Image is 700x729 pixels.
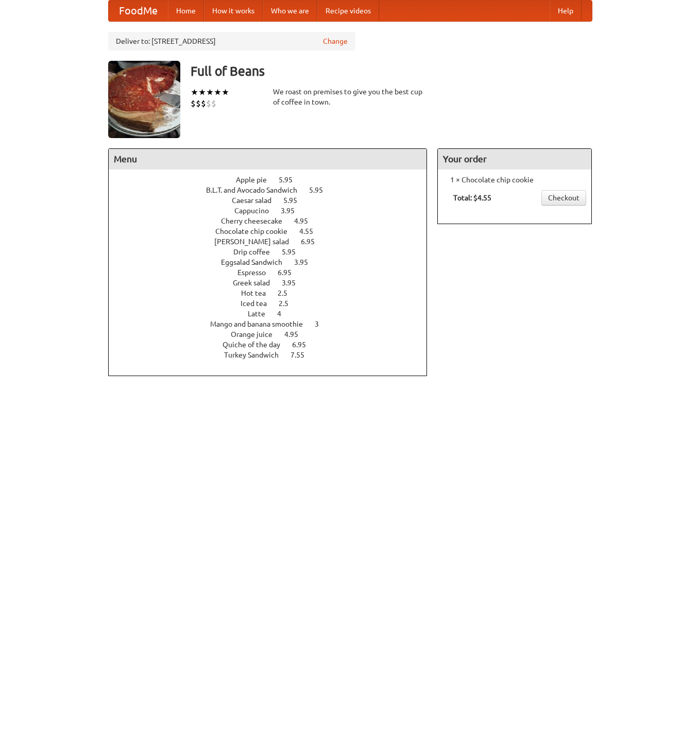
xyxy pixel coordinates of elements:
[284,330,309,338] span: 4.95
[231,330,317,338] a: Orange juice 4.95
[315,320,329,328] span: 3
[224,351,289,359] span: Turkey Sandwich
[283,196,308,205] span: 5.95
[233,279,315,287] a: Greek salad 3.95
[234,207,314,215] a: Cappucino 3.95
[221,258,327,266] a: Eggsalad Sandwich 3.95
[236,176,312,184] a: Apple pie 5.95
[281,207,305,215] span: 3.95
[233,248,280,256] span: Drip coffee
[317,1,379,21] a: Recipe videos
[299,227,323,235] span: 4.55
[309,186,333,194] span: 5.95
[108,61,180,138] img: angular.jpg
[231,330,283,338] span: Orange juice
[282,248,306,256] span: 5.95
[550,1,582,21] a: Help
[233,248,315,256] a: Drip coffee 5.95
[206,186,342,194] a: B.L.T. and Avocado Sandwich 5.95
[278,268,302,277] span: 6.95
[232,196,316,205] a: Caesar salad 5.95
[214,238,334,246] a: [PERSON_NAME] salad 6.95
[204,1,263,21] a: How it works
[215,227,298,235] span: Chocolate chip cookie
[198,87,206,98] li: ★
[301,238,325,246] span: 6.95
[233,279,280,287] span: Greek salad
[234,207,279,215] span: Cappucino
[241,289,306,297] a: Hot tea 2.5
[196,98,201,109] li: $
[221,217,293,225] span: Cherry cheesecake
[214,238,299,246] span: [PERSON_NAME] salad
[277,310,292,318] span: 4
[191,87,198,98] li: ★
[237,268,276,277] span: Espresso
[541,190,586,206] a: Checkout
[282,279,306,287] span: 3.95
[237,268,311,277] a: Espresso 6.95
[109,149,427,169] h4: Menu
[206,186,308,194] span: B.L.T. and Avocado Sandwich
[224,351,323,359] a: Turkey Sandwich 7.55
[211,98,216,109] li: $
[191,61,592,81] h3: Full of Beans
[292,341,316,349] span: 6.95
[248,310,300,318] a: Latte 4
[223,341,325,349] a: Quiche of the day 6.95
[294,258,318,266] span: 3.95
[108,32,355,50] div: Deliver to: [STREET_ADDRESS]
[241,289,276,297] span: Hot tea
[210,320,338,328] a: Mango and banana smoothie 3
[168,1,204,21] a: Home
[278,289,298,297] span: 2.5
[214,87,221,98] li: ★
[248,310,276,318] span: Latte
[236,176,277,184] span: Apple pie
[291,351,315,359] span: 7.55
[201,98,206,109] li: $
[241,299,277,308] span: Iced tea
[294,217,318,225] span: 4.95
[263,1,317,21] a: Who we are
[221,258,293,266] span: Eggsalad Sandwich
[206,87,214,98] li: ★
[279,299,299,308] span: 2.5
[109,1,168,21] a: FoodMe
[210,320,313,328] span: Mango and banana smoothie
[191,98,196,109] li: $
[443,175,586,185] li: 1 × Chocolate chip cookie
[279,176,303,184] span: 5.95
[453,194,491,202] b: Total: $4.55
[221,217,327,225] a: Cherry cheesecake 4.95
[323,36,348,46] a: Change
[438,149,591,169] h4: Your order
[215,227,332,235] a: Chocolate chip cookie 4.55
[206,98,211,109] li: $
[241,299,308,308] a: Iced tea 2.5
[221,87,229,98] li: ★
[223,341,291,349] span: Quiche of the day
[232,196,282,205] span: Caesar salad
[273,87,428,107] div: We roast on premises to give you the best cup of coffee in town.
